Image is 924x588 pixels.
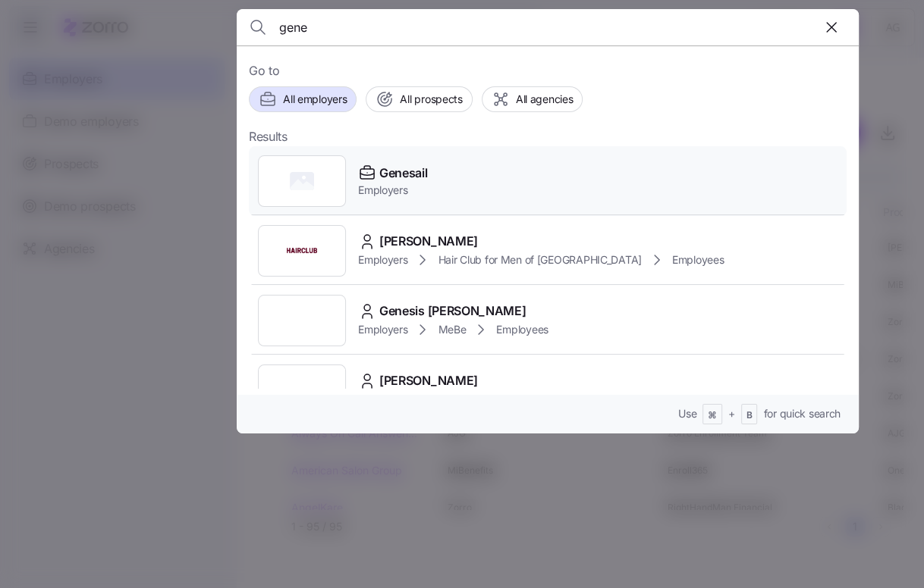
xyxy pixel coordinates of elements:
span: for quick search [763,406,841,421]
button: All prospects [366,86,472,112]
span: Genesis [PERSON_NAME] [379,302,526,321]
span: Hair Club for Men of [GEOGRAPHIC_DATA] [438,252,641,267]
span: Results [249,127,288,146]
span: Employees [496,322,548,337]
span: All employers [283,92,347,107]
span: All prospects [400,92,462,107]
button: All employers [249,86,357,112]
span: Employees [672,252,724,267]
img: Employer logo [287,236,317,266]
span: Go to [249,61,847,80]
span: All agencies [516,92,574,107]
span: ⌘ [708,409,717,422]
span: B [746,409,753,422]
span: + [728,406,735,421]
span: [PERSON_NAME] [379,371,478,390]
span: Employers [358,322,407,337]
span: MeBe [438,322,466,337]
span: Employers [358,252,407,267]
button: All agencies [482,86,583,112]
span: Use [678,406,696,421]
span: [PERSON_NAME] [379,232,478,251]
span: Genesail [379,164,427,183]
span: Employers [358,183,427,198]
